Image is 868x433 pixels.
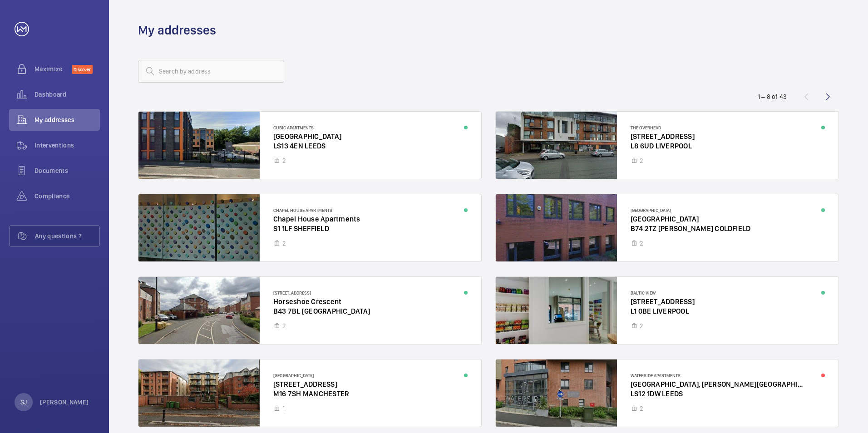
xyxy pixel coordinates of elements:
span: My addresses [35,115,100,124]
span: Dashboard [35,90,100,99]
span: Interventions [35,141,100,150]
input: Search by address [138,60,284,83]
p: [PERSON_NAME] [40,398,89,407]
span: Any questions ? [35,231,99,241]
h1: My addresses [138,22,216,39]
span: Maximize [35,64,72,74]
div: 1 – 8 of 43 [758,92,787,101]
p: SJ [20,398,27,407]
span: Compliance [35,192,100,201]
span: Discover [72,65,93,74]
span: Documents [35,166,100,175]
